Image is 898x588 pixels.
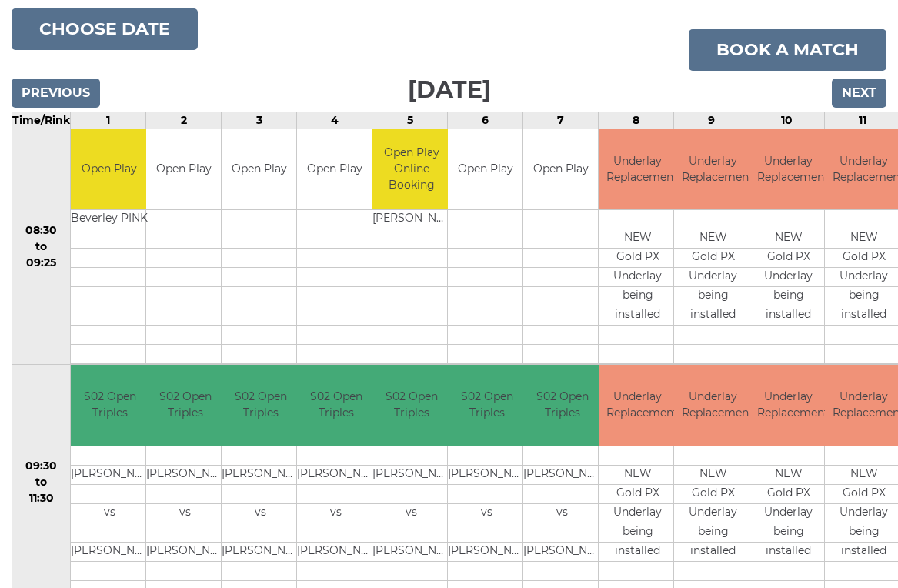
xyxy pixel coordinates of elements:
[297,365,375,446] td: S02 Open Triples
[146,542,224,561] td: [PERSON_NAME]
[448,112,523,129] td: 6
[599,306,676,326] td: installed
[599,249,676,268] td: Gold PX
[749,503,827,523] td: Underlay
[674,365,752,446] td: Underlay Replacement
[674,503,752,523] td: Underlay
[749,465,827,484] td: NEW
[674,229,752,249] td: NEW
[222,129,296,210] td: Open Play
[372,365,450,446] td: S02 Open Triples
[448,542,526,561] td: [PERSON_NAME]
[12,129,71,365] td: 08:30 to 09:25
[372,210,450,229] td: [PERSON_NAME]
[674,287,752,306] td: being
[599,129,676,210] td: Underlay Replacement
[448,465,526,484] td: [PERSON_NAME]
[749,523,827,542] td: being
[523,112,599,129] td: 7
[674,523,752,542] td: being
[749,129,827,210] td: Underlay Replacement
[523,542,601,561] td: [PERSON_NAME]
[448,129,522,210] td: Open Play
[523,465,601,484] td: [PERSON_NAME]
[599,287,676,306] td: being
[372,465,450,484] td: [PERSON_NAME]
[749,542,827,561] td: installed
[297,503,375,523] td: vs
[372,542,450,561] td: [PERSON_NAME]
[71,365,149,446] td: S02 Open Triples
[674,129,752,210] td: Underlay Replacement
[674,306,752,326] td: installed
[674,268,752,287] td: Underlay
[71,210,148,229] td: Beverley PINK
[146,503,224,523] td: vs
[599,112,674,129] td: 8
[749,287,827,306] td: being
[372,129,450,210] td: Open Play Online Booking
[297,465,375,484] td: [PERSON_NAME]
[71,112,146,129] td: 1
[599,229,676,249] td: NEW
[146,365,224,446] td: S02 Open Triples
[222,465,299,484] td: [PERSON_NAME]
[674,249,752,268] td: Gold PX
[523,129,598,210] td: Open Play
[599,523,676,542] td: being
[222,542,299,561] td: [PERSON_NAME]
[749,112,825,129] td: 10
[599,268,676,287] td: Underlay
[749,249,827,268] td: Gold PX
[523,503,601,523] td: vs
[523,365,601,446] td: S02 Open Triples
[674,112,749,129] td: 9
[12,79,100,108] input: Previous
[71,465,149,484] td: [PERSON_NAME]
[297,112,372,129] td: 4
[222,112,297,129] td: 3
[297,129,372,210] td: Open Play
[71,542,149,561] td: [PERSON_NAME]
[599,542,676,561] td: installed
[599,503,676,523] td: Underlay
[599,465,676,484] td: NEW
[146,465,224,484] td: [PERSON_NAME]
[749,268,827,287] td: Underlay
[674,484,752,503] td: Gold PX
[749,484,827,503] td: Gold PX
[599,484,676,503] td: Gold PX
[71,129,148,210] td: Open Play
[297,542,375,561] td: [PERSON_NAME]
[222,365,299,446] td: S02 Open Triples
[832,79,886,108] input: Next
[448,365,526,446] td: S02 Open Triples
[749,229,827,249] td: NEW
[749,365,827,446] td: Underlay Replacement
[372,503,450,523] td: vs
[674,465,752,484] td: NEW
[372,112,448,129] td: 5
[71,503,149,523] td: vs
[599,365,676,446] td: Underlay Replacement
[674,542,752,561] td: installed
[689,29,886,71] a: Book a match
[146,112,222,129] td: 2
[12,112,71,129] td: Time/Rink
[12,8,198,50] button: Choose date
[448,503,526,523] td: vs
[222,503,299,523] td: vs
[146,129,221,210] td: Open Play
[749,306,827,326] td: installed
